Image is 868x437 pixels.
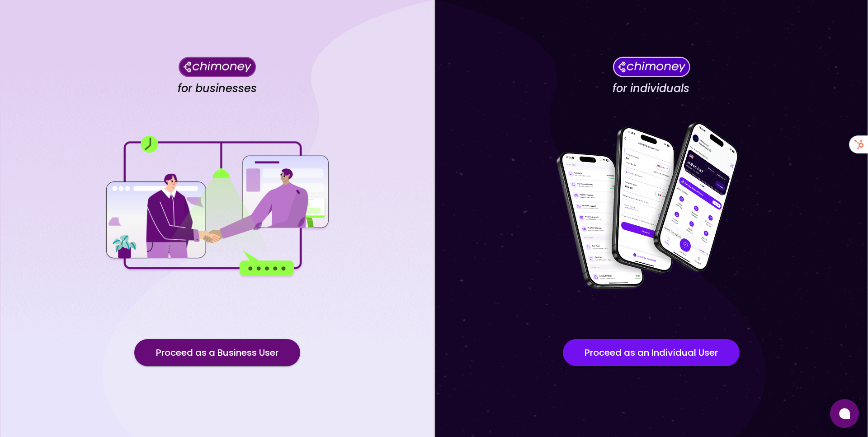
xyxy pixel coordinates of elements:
button: Proceed as a Business User [134,339,300,366]
img: Chimoney for individuals [613,56,690,77]
button: Proceed as an Individual User [563,339,740,366]
h4: for individuals [613,82,689,95]
h4: for businesses [178,82,257,95]
img: Chimoney for businesses [179,56,256,77]
img: for businesses [104,136,330,278]
img: for individuals [538,117,764,298]
button: Open chat window [830,399,859,428]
